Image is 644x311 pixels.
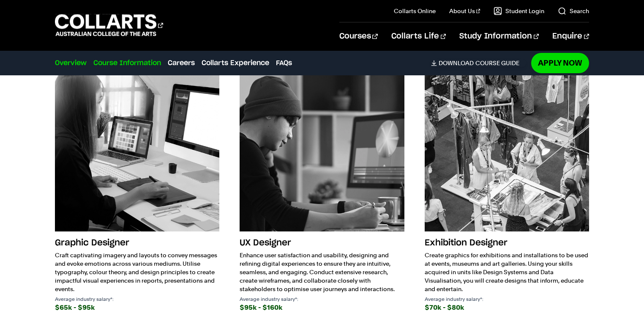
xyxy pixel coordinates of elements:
a: FAQs [276,58,292,68]
a: Collarts Life [391,22,446,50]
a: Overview [55,58,87,68]
h3: UX Designer [240,235,404,251]
p: Average industry salary*: [55,297,220,302]
p: Enhance user satisfaction and usability, designing and refining digital experiences to ensure the... [240,251,404,293]
a: Collarts Experience [202,58,269,68]
a: Apply Now [531,53,589,73]
p: Average industry salary*: [240,297,404,302]
p: Craft captivating imagery and layouts to convey messages and evoke emotions across various medium... [55,251,220,293]
h3: Graphic Designer [55,235,220,251]
a: Courses [339,22,378,50]
h3: Exhibition Designer [425,235,589,251]
a: About Us [449,7,480,15]
p: Create graphics for exhibitions and installations to be used at events, museums and art galleries... [425,251,589,293]
a: DownloadCourse Guide [431,59,526,67]
a: Search [558,7,589,15]
span: Download [439,59,474,67]
a: Student Login [494,7,544,15]
a: Course Information [93,58,161,68]
a: Enquire [552,22,589,50]
a: Study Information [459,22,539,50]
div: Go to homepage [55,13,163,37]
a: Careers [168,58,195,68]
p: Average industry salary*: [425,297,589,302]
a: Collarts Online [394,7,436,15]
